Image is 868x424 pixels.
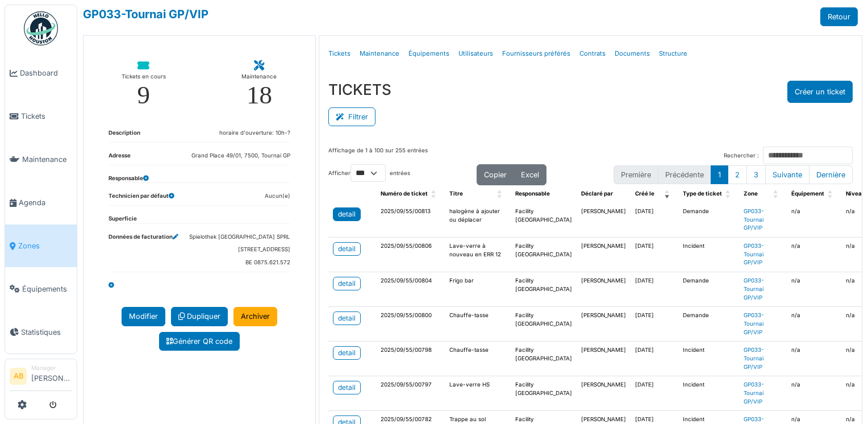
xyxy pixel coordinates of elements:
[654,40,692,67] a: Structure
[338,383,356,393] div: detail
[108,174,149,183] dt: Responsable
[445,203,511,238] td: halogène à ajouter ou déplacer
[5,95,77,138] a: Tickets
[678,342,739,376] td: Incident
[265,192,290,201] dd: Aucun(e)
[511,307,577,342] td: Facility [GEOGRAPHIC_DATA]
[21,327,72,338] span: Statistiques
[20,68,72,78] span: Dashboard
[189,259,290,267] dd: BE 0875.621.572
[678,376,739,411] td: Incident
[445,376,511,411] td: Lave-verre HS
[614,165,853,184] nav: pagination
[10,364,72,391] a: AB Manager[PERSON_NAME]
[445,272,511,307] td: Frigo bar
[678,272,739,307] td: Demande
[773,185,780,203] span: Zone: Activate to sort
[324,40,355,67] a: Tickets
[338,278,356,289] div: detail
[350,164,386,182] select: Afficherentrées
[449,190,463,197] span: Titre
[137,82,150,108] div: 9
[511,342,577,376] td: Facility [GEOGRAPHIC_DATA]
[376,272,445,307] td: 2025/09/55/00804
[744,243,764,265] a: GP033-Tournai GP/VIP
[122,71,166,82] div: Tickets en cours
[232,52,286,117] a: Maintenance 18
[18,240,72,251] span: Zones
[521,171,539,179] span: Excel
[577,376,631,411] td: [PERSON_NAME]
[445,307,511,342] td: Chauffe-tasse
[787,376,841,411] td: n/a
[83,7,208,21] a: GP033-Tournai GP/VIP
[22,154,72,165] span: Maintenance
[744,277,764,300] a: GP033-Tournai GP/VIP
[5,267,77,310] a: Équipements
[445,238,511,272] td: Lave-verre à nouveau en ERR 12
[683,190,722,197] span: Type de ticket
[744,190,758,197] span: Zone
[5,310,77,354] a: Statistiques
[511,376,577,411] td: Facility [GEOGRAPHIC_DATA]
[678,203,739,238] td: Demande
[787,307,841,342] td: n/a
[247,82,272,108] div: 18
[511,272,577,307] td: Facility [GEOGRAPHIC_DATA]
[355,40,404,67] a: Maintenance
[24,11,58,45] img: Badge_color-CXgf-gQk.svg
[108,152,131,165] dt: Adresse
[376,376,445,411] td: 2025/09/55/00797
[477,164,514,185] button: Copier
[515,190,550,197] span: Responsable
[328,147,428,164] div: Affichage de 1 à 100 sur 255 entrées
[159,332,240,351] a: Générer QR code
[431,185,438,203] span: Numéro de ticket: Activate to sort
[376,238,445,272] td: 2025/09/55/00806
[333,242,361,256] a: detail
[376,342,445,376] td: 2025/09/55/00798
[376,307,445,342] td: 2025/09/55/00800
[511,238,577,272] td: Facility [GEOGRAPHIC_DATA]
[404,40,454,67] a: Équipements
[328,81,391,98] h3: TICKETS
[575,40,610,67] a: Contrats
[497,185,504,203] span: Titre: Activate to sort
[191,152,290,160] dd: Grand Place 49/01, 7500, Tournai GP
[635,190,654,197] span: Créé le
[577,238,631,272] td: [PERSON_NAME]
[189,233,290,242] dd: Spielothek [GEOGRAPHIC_DATA] SPRL
[19,197,72,208] span: Agenda
[233,307,277,326] a: Archiver
[498,40,575,67] a: Fournisseurs préférés
[631,203,678,238] td: [DATE]
[765,165,809,184] button: Next
[454,40,498,67] a: Utilisateurs
[809,165,853,184] button: Last
[787,342,841,376] td: n/a
[791,190,824,197] span: Équipement
[338,244,356,254] div: detail
[333,277,361,290] a: detail
[5,138,77,181] a: Maintenance
[724,152,759,160] label: Rechercher :
[328,164,410,182] label: Afficher entrées
[787,238,841,272] td: n/a
[820,7,858,26] a: Retour
[514,164,546,185] button: Excel
[333,207,361,221] a: detail
[241,71,277,82] div: Maintenance
[108,233,178,272] dt: Données de facturation
[631,376,678,411] td: [DATE]
[711,165,728,184] button: 1
[333,381,361,394] a: detail
[108,129,140,142] dt: Description
[338,209,356,219] div: detail
[112,52,175,117] a: Tickets en cours 9
[338,313,356,323] div: detail
[744,208,764,231] a: GP033-Tournai GP/VIP
[376,203,445,238] td: 2025/09/55/00813
[581,190,613,197] span: Déclaré par
[787,203,841,238] td: n/a
[787,81,853,103] button: Créer un ticket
